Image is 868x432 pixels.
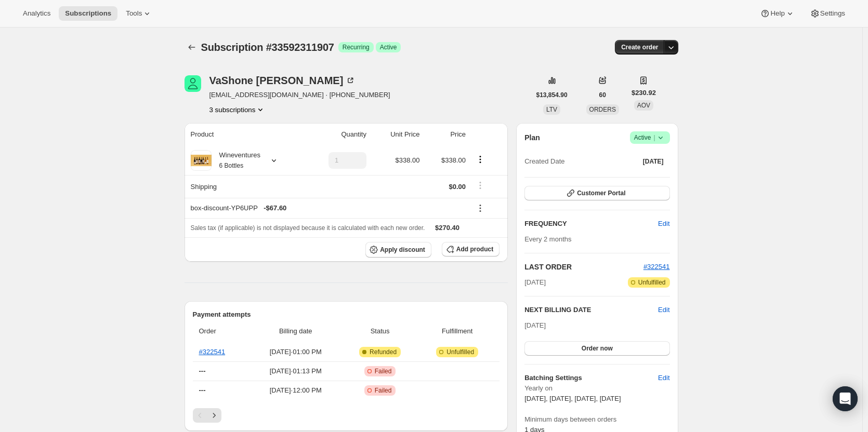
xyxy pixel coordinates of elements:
span: Settings [820,9,845,18]
span: [DATE], [DATE], [DATE], [DATE] [524,395,621,402]
h6: Batching Settings [524,373,658,383]
span: Add product [456,245,493,253]
nav: Pagination [193,408,500,423]
h2: Plan [524,132,540,143]
th: Unit Price [370,123,423,146]
span: 60 [599,91,606,99]
button: Edit [658,305,669,315]
span: Fulfillment [421,326,493,336]
button: Analytics [17,6,57,21]
span: Billing date [253,326,339,336]
h2: NEXT BILLING DATE [524,305,658,315]
button: Product actions [472,154,489,165]
span: Edit [658,373,669,383]
div: Open Intercom Messenger [833,386,858,411]
span: --- [199,367,206,375]
a: #322541 [199,348,226,356]
button: Create order [615,40,664,55]
span: ORDERS [589,106,616,113]
span: AOV [637,102,650,109]
th: Product [185,123,304,146]
span: Refunded [370,348,397,356]
h2: Payment attempts [193,309,500,320]
span: Recurring [343,43,370,51]
span: [EMAIL_ADDRESS][DOMAIN_NAME] · [PHONE_NUMBER] [209,90,390,100]
span: $0.00 [449,183,466,191]
button: Customer Portal [524,186,669,200]
span: | [653,133,655,142]
button: Product actions [209,104,266,115]
span: --- [199,386,206,394]
span: Help [770,9,784,18]
div: box-discount-YP6UPP [191,203,466,213]
th: Quantity [303,123,370,146]
th: Order [193,320,249,343]
div: Wineventures [212,150,260,171]
span: Tools [126,9,142,18]
span: Apply discount [380,246,425,254]
button: Subscriptions [185,40,199,55]
span: Unfulfilled [446,348,474,356]
span: Failed [375,386,392,395]
button: Shipping actions [472,180,489,191]
a: #322541 [643,263,670,271]
button: Help [754,6,801,21]
span: Order now [582,344,613,353]
span: - $67.60 [264,203,286,213]
span: $338.00 [441,156,466,164]
span: Analytics [23,9,50,18]
span: Yearly on [524,383,669,394]
span: [DATE] · 01:00 PM [253,347,339,357]
span: Subscription #33592311907 [201,42,334,53]
span: LTV [546,106,557,113]
span: [DATE] [643,157,664,166]
div: VaShone [PERSON_NAME] [209,75,356,86]
button: Add product [442,242,499,256]
span: Edit [658,219,669,229]
span: Create order [621,43,658,51]
th: Price [423,123,469,146]
button: Settings [804,6,851,21]
span: VaShone Huff [185,75,201,92]
span: [DATE] · 12:00 PM [253,385,339,396]
button: $13,854.90 [530,88,574,102]
span: Active [634,132,666,143]
span: $13,854.90 [536,91,568,99]
button: Tools [120,6,159,21]
button: Apply discount [365,242,431,258]
span: Every 2 months [524,235,571,243]
button: Next [207,408,221,423]
span: $270.40 [435,224,459,232]
span: Customer Portal [577,189,625,197]
span: Status [345,326,415,336]
span: Active [380,43,397,51]
th: Shipping [185,175,304,198]
span: [DATE] [524,321,546,329]
span: Unfulfilled [638,278,666,287]
button: [DATE] [637,154,670,169]
button: #322541 [643,262,670,272]
span: $230.92 [632,88,656,98]
button: Edit [652,370,676,386]
span: [DATE] [524,277,546,288]
h2: FREQUENCY [524,219,658,229]
span: Minimum days between orders [524,414,669,425]
button: Subscriptions [59,6,117,21]
span: [DATE] · 01:13 PM [253,366,339,376]
button: 60 [593,88,612,102]
span: $338.00 [396,156,420,164]
span: Failed [375,367,392,375]
small: 6 Bottles [219,162,244,169]
h2: LAST ORDER [524,262,643,272]
span: Sales tax (if applicable) is not displayed because it is calculated with each new order. [191,224,425,232]
button: Order now [524,341,669,356]
span: Subscriptions [65,9,111,18]
span: Created Date [524,156,564,167]
button: Edit [652,215,676,232]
